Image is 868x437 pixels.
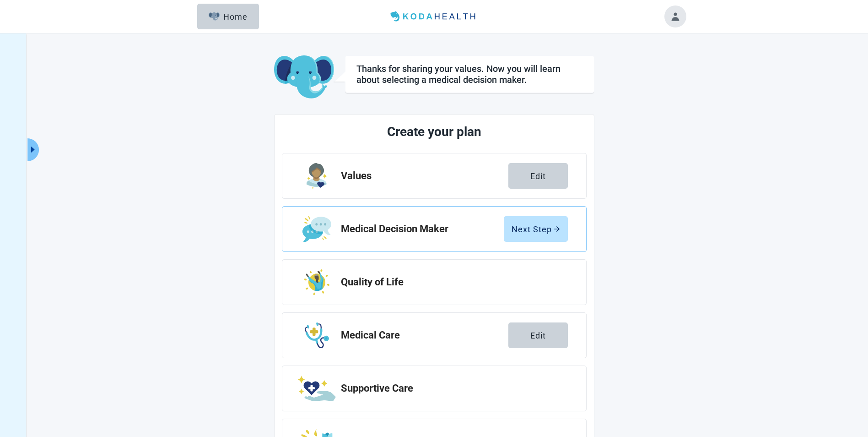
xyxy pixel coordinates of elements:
h2: Medical Care [341,330,508,341]
img: Koda Health [387,9,481,24]
h2: Medical Decision Maker [341,224,504,235]
button: Toggle account menu [664,5,686,27]
img: Step Icon [302,216,331,242]
span: arrow-right [554,226,560,232]
img: Step Icon [307,163,327,189]
img: Elephant [209,12,220,21]
button: Next Steparrow-right [504,216,568,242]
h1: Create your plan [316,122,552,142]
img: Step Icon [304,269,330,295]
div: Edit [530,171,546,180]
img: Step Icon [305,322,329,348]
button: Expand menu [27,138,39,161]
h2: Quality of Life [341,277,561,288]
h2: Values [341,170,508,181]
button: Edit [508,322,568,348]
span: caret-right [28,145,37,154]
div: Edit [530,331,546,340]
div: Next Step [512,224,560,234]
img: Step Icon [298,376,336,401]
div: Home [209,12,248,21]
button: ElephantHome [197,4,259,29]
h2: Supportive Care [341,383,561,394]
img: Koda Elephant [274,55,334,99]
div: Thanks for sharing your values. Now you will learn about selecting a medical decision maker. [356,63,583,85]
button: Edit [508,163,568,189]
